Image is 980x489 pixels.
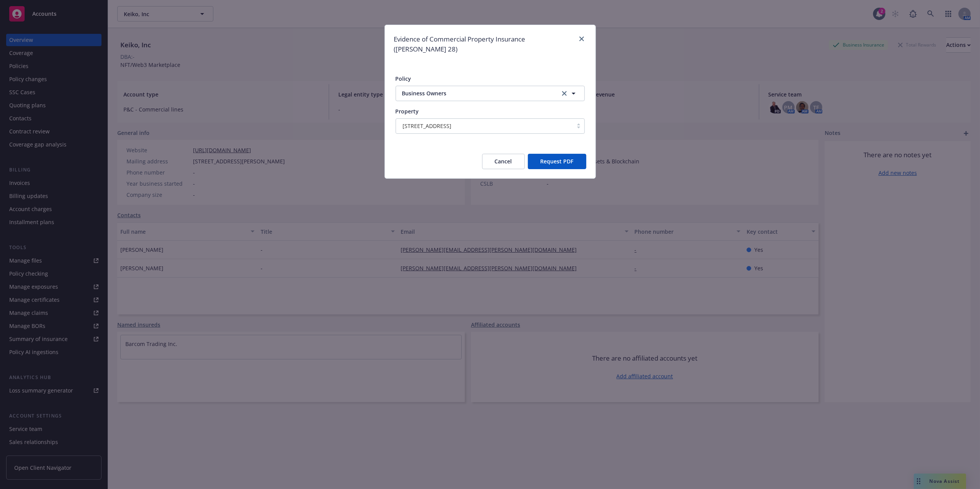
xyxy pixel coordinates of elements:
[394,34,574,55] h1: Evidence of Commercial Property Insurance ([PERSON_NAME] 28)
[482,154,525,169] button: Cancel
[528,154,586,169] button: Request PDF
[396,86,585,101] button: Business Ownersclear selection
[400,122,569,130] span: [STREET_ADDRESS]
[403,122,452,130] span: [STREET_ADDRESS]
[396,108,419,115] span: Property
[402,89,552,97] span: Business Owners
[560,89,569,98] a: clear selection
[396,75,411,82] span: Policy
[577,34,586,43] a: close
